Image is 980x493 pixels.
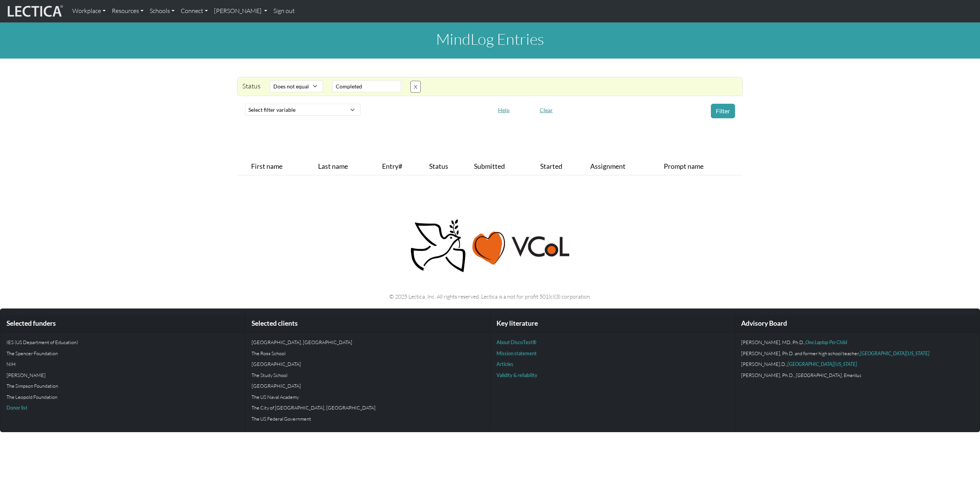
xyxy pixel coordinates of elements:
p: The Simpson Foundation [7,382,239,390]
p: [PERSON_NAME] [7,371,239,379]
th: Prompt name [661,158,743,175]
p: The US Federal Government [252,415,484,423]
p: [GEOGRAPHIC_DATA] [252,360,484,368]
button: X [410,81,421,93]
p: The Spencer Foundation [7,349,239,357]
button: Clear [536,104,556,116]
p: The Study School [252,371,484,379]
a: One Laptop Per Child [805,339,847,345]
a: Articles [497,361,513,367]
p: [PERSON_NAME], Ph.D. and former high school teacher, [741,349,973,357]
p: [GEOGRAPHIC_DATA] [252,382,484,390]
div: Selected funders [0,315,245,332]
th: Started [537,158,588,175]
button: Help [495,104,513,116]
p: The Ross School [252,349,484,357]
img: Peace, love, VCoL [408,218,572,274]
th: Last name [315,158,379,175]
div: Selected clients [245,315,490,332]
p: The City of [GEOGRAPHIC_DATA], [GEOGRAPHIC_DATA] [252,404,484,411]
p: The US Naval Academy [252,393,484,401]
button: Filter [711,104,735,118]
a: Schools [147,3,178,19]
p: [PERSON_NAME], MD, Ph.D., [741,338,973,346]
p: IES (US Department of Education) [7,338,239,346]
p: [GEOGRAPHIC_DATA], [GEOGRAPHIC_DATA] [252,338,484,346]
a: [PERSON_NAME] [211,3,270,19]
div: Status [238,80,265,93]
p: [PERSON_NAME], Ph.D. [741,371,973,379]
p: © 2025 Lectica, Inc. All rights reserved. Lectica is a not for profit 501(c)(3) corporation. [242,292,738,301]
div: Advisory Board [735,315,980,332]
a: Resources [109,3,147,19]
a: [GEOGRAPHIC_DATA][US_STATE] [860,350,929,356]
div: Key literature [490,315,735,332]
a: Sign out [270,3,298,19]
p: The Leopold Foundation [7,393,239,401]
p: [PERSON_NAME].D., [741,360,973,368]
a: [GEOGRAPHIC_DATA][US_STATE] [787,361,857,367]
img: lecticalive [6,4,63,18]
a: Validity & reliability [497,372,537,378]
a: Help [495,105,513,113]
p: NIH [7,360,239,368]
a: About DiscoTest® [497,339,536,345]
th: Entry# [379,158,426,175]
a: Donor list [7,405,28,411]
a: Mission statement [497,350,537,356]
th: Status [426,158,471,175]
a: Workplace [69,3,109,19]
input: Value [332,80,401,92]
th: Submitted [471,158,537,175]
th: First name [248,158,315,175]
a: Connect [178,3,211,19]
em: , [GEOGRAPHIC_DATA], Emeritus [794,372,861,378]
th: Assignment [587,158,661,175]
